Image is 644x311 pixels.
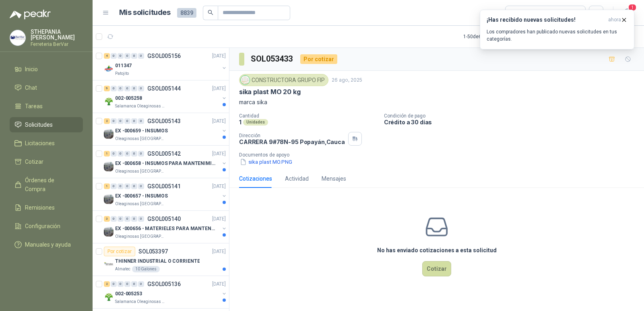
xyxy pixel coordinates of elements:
h3: SOL053433 [251,53,294,65]
p: Oleaginosas [GEOGRAPHIC_DATA][PERSON_NAME] [115,136,166,142]
div: 0 [131,53,137,59]
div: 0 [138,86,144,91]
a: Cotizar [10,154,83,169]
span: Remisiones [25,203,55,212]
h1: Mis solicitudes [119,7,171,19]
div: 0 [124,216,130,222]
p: EX -000657 - INSUMOS [115,192,168,200]
p: [DATE] [212,117,226,125]
div: 0 [118,118,124,124]
p: Salamanca Oleaginosas SAS [115,299,166,305]
a: 3 0 0 0 0 0 GSOL005140[DATE] Company LogoEX -000656 - MATERIELES PARA MANTENIMIENTO MECANICOleagi... [104,214,227,240]
div: 9 [104,86,110,91]
img: Company Logo [104,292,114,302]
img: Company Logo [104,162,114,171]
img: Company Logo [104,227,114,237]
div: 0 [131,216,137,222]
div: 1 - 50 de 6172 [463,30,516,43]
h3: No has enviado cotizaciones a esta solicitud [377,246,497,255]
img: Company Logo [104,194,114,204]
span: Manuales y ayuda [25,240,71,249]
p: Almatec [115,266,130,272]
div: 0 [111,151,117,157]
div: 0 [124,151,130,157]
span: Configuración [25,222,60,231]
div: 0 [131,281,137,287]
a: 9 0 0 0 0 0 GSOL005144[DATE] Company Logo002-005258Salamanca Oleaginosas SAS [104,84,227,109]
div: 0 [138,151,144,157]
img: Company Logo [104,97,114,106]
p: Cantidad [239,113,378,119]
p: GSOL005136 [147,281,181,287]
p: [DATE] [212,183,226,190]
p: GSOL005141 [147,183,181,189]
p: Documentos de apoyo [239,152,641,158]
p: GSOL005140 [147,216,181,222]
h3: ¡Has recibido nuevas solicitudes! [487,16,605,23]
img: Company Logo [104,64,114,74]
div: 0 [111,281,117,287]
button: Cotizar [422,261,451,276]
div: 0 [118,151,124,157]
span: Inicio [25,65,38,74]
div: 0 [111,86,117,91]
div: 2 [104,118,110,124]
a: 1 0 0 0 0 0 GSOL005142[DATE] Company LogoEX -000658 - INSUMOS PARA MANTENIMIENTO MECANICOOleagino... [104,149,227,175]
p: Salamanca Oleaginosas SAS [115,103,166,109]
p: [DATE] [212,52,226,60]
div: 0 [111,183,117,189]
p: Patojito [115,70,129,77]
div: 0 [138,281,144,287]
a: 4 0 0 0 0 0 GSOL005156[DATE] Company Logo011347Patojito [104,51,227,77]
p: Dirección [239,133,345,138]
span: 8839 [177,8,196,18]
a: 2 0 0 0 0 0 GSOL005143[DATE] Company LogoEX -000659 - INSUMOSOleaginosas [GEOGRAPHIC_DATA][PERSON... [104,116,227,142]
div: 0 [131,118,137,124]
p: EX -000656 - MATERIELES PARA MANTENIMIENTO MECANIC [115,225,215,233]
div: 0 [118,53,124,59]
div: 2 [104,281,110,287]
div: Unidades [243,119,268,126]
a: Por cotizarSOL053397[DATE] Company LogoTHINNER INDUSTRIAL O CORRIENTEAlmatec10 Galones [93,243,229,276]
a: Chat [10,80,83,95]
p: GSOL005142 [147,151,181,157]
button: 1 [620,6,634,20]
p: Oleaginosas [GEOGRAPHIC_DATA][PERSON_NAME] [115,201,166,207]
div: 0 [138,183,144,189]
span: ahora [608,16,621,23]
p: Crédito a 30 días [384,119,641,126]
p: STHEPANIA [PERSON_NAME] [31,29,83,40]
p: [DATE] [212,248,226,255]
p: THINNER INDUSTRIAL O CORRIENTE [115,257,200,265]
span: Cotizar [25,157,43,166]
div: Por cotizar [104,247,135,256]
a: 1 0 0 0 0 0 GSOL005141[DATE] Company LogoEX -000657 - INSUMOSOleaginosas [GEOGRAPHIC_DATA][PERSON... [104,181,227,207]
button: ¡Has recibido nuevas solicitudes!ahora Los compradores han publicado nuevas solicitudes en tus ca... [480,10,634,49]
p: GSOL005143 [147,118,181,124]
div: CONSTRUCTORA GRUPO FIP [239,74,328,86]
p: EX -000659 - INSUMOS [115,127,168,135]
p: Oleaginosas [GEOGRAPHIC_DATA][PERSON_NAME] [115,233,166,240]
p: [DATE] [212,150,226,158]
p: GSOL005144 [147,86,181,91]
img: Company Logo [104,260,114,269]
p: SOL053397 [138,249,168,254]
img: Logo peakr [10,10,51,19]
p: marca sika [239,98,634,107]
div: 0 [124,183,130,189]
div: 0 [124,53,130,59]
div: 3 [104,216,110,222]
div: 0 [124,86,130,91]
a: Configuración [10,218,83,234]
div: 1 [104,183,110,189]
span: Tareas [25,102,43,111]
span: Chat [25,83,37,92]
div: 0 [118,281,124,287]
div: 0 [111,53,117,59]
p: CARRERA 9#78N-95 Popayán , Cauca [239,138,345,145]
img: Company Logo [104,129,114,139]
div: Todas [510,8,527,17]
div: 0 [138,216,144,222]
p: Oleaginosas [GEOGRAPHIC_DATA][PERSON_NAME] [115,168,166,175]
a: Manuales y ayuda [10,237,83,252]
